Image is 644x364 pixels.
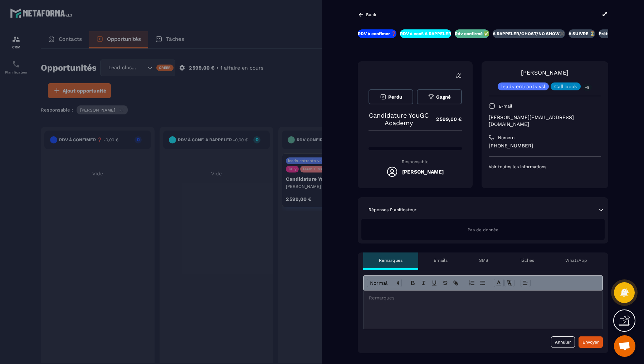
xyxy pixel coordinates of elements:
[369,159,462,164] p: Responsable
[565,257,587,263] p: WhatsApp
[369,207,416,213] p: Réponses Planificateur
[579,336,603,348] button: Envoyer
[614,335,635,357] div: Ouvrir le chat
[429,112,462,126] p: 2 599,00 €
[369,112,429,127] p: Candidature YouGC Academy
[499,103,512,109] p: E-mail
[434,257,448,263] p: Emails
[479,257,488,263] p: SMS
[436,94,451,100] span: Gagné
[369,89,413,104] button: Perdu
[582,84,592,91] p: +5
[468,227,498,232] span: Pas de donnée
[520,257,534,263] p: Tâches
[417,89,462,104] button: Gagné
[501,84,545,89] p: leads entrants vsl
[551,336,575,348] button: Annuler
[379,257,402,263] p: Remarques
[489,164,601,170] p: Voir toutes les informations
[521,69,569,76] a: [PERSON_NAME]
[498,135,514,141] p: Numéro
[489,142,601,149] p: [PHONE_NUMBER]
[582,339,599,346] div: Envoyer
[554,84,577,89] p: Call book
[402,169,444,175] h5: [PERSON_NAME]
[489,114,601,128] p: [PERSON_NAME][EMAIL_ADDRESS][DOMAIN_NAME]
[388,94,402,100] span: Perdu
